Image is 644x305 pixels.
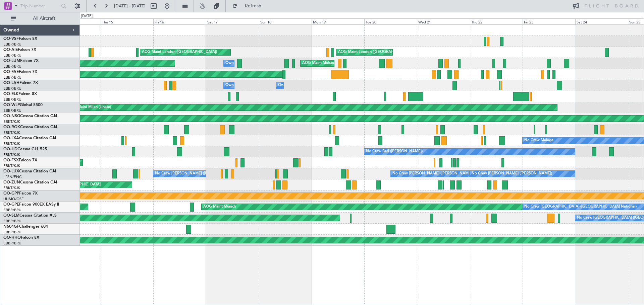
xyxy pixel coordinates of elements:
[3,147,47,151] a: OO-JIDCessna CJ1 525
[3,37,19,41] span: OO-VSF
[3,241,21,246] a: EBBR/BRU
[302,58,356,68] div: AOG Maint Melsbroek Air Base
[3,70,19,74] span: OO-FAE
[338,47,413,57] div: AOG Maint London ([GEOGRAPHIC_DATA])
[259,18,312,24] div: Sun 18
[3,219,21,224] a: EBBR/BRU
[153,18,206,24] div: Fri 16
[3,236,21,240] span: OO-HHO
[3,42,21,47] a: EBBR/BRU
[3,86,21,91] a: EBBR/BRU
[3,203,59,207] a: OO-GPEFalcon 900EX EASy II
[366,147,423,157] div: No Crew Bari ([PERSON_NAME])
[63,102,111,112] div: Planned Maint Milan (Linate)
[3,108,21,113] a: EBBR/BRU
[3,81,38,85] a: OO-LAHFalcon 7X
[206,18,259,24] div: Sat 17
[3,53,21,58] a: EBBR/BRU
[3,158,37,162] a: OO-FSXFalcon 7X
[3,59,39,63] a: OO-LUMFalcon 7X
[417,18,470,24] div: Wed 21
[3,169,19,173] span: OO-LUX
[3,119,20,124] a: EBKT/KJK
[3,103,20,107] span: OO-WLP
[472,169,552,179] div: No Crew [PERSON_NAME] ([PERSON_NAME])
[142,47,217,57] div: AOG Maint London ([GEOGRAPHIC_DATA])
[3,125,57,129] a: OO-ROKCessna Citation CJ4
[101,18,153,24] div: Thu 15
[523,18,575,24] div: Fri 23
[155,169,235,179] div: No Crew [PERSON_NAME] ([PERSON_NAME])
[3,59,20,63] span: OO-LUM
[392,169,473,179] div: No Crew [PERSON_NAME] ([PERSON_NAME])
[575,18,628,24] div: Sat 24
[3,97,21,102] a: EBBR/BRU
[3,103,43,107] a: OO-WLPGlobal 5500
[312,18,364,24] div: Mon 19
[470,18,523,24] div: Thu 22
[17,16,71,21] span: All Aircraft
[3,230,21,235] a: EBBR/BRU
[3,130,20,135] a: EBKT/KJK
[3,114,20,118] span: OO-NSG
[3,81,19,85] span: OO-LAH
[3,70,37,74] a: OO-FAEFalcon 7X
[3,185,20,190] a: EBKT/KJK
[7,13,73,24] button: All Aircraft
[3,225,48,229] a: N604GFChallenger 604
[3,48,36,52] a: OO-AIEFalcon 7X
[225,58,271,68] div: Owner Melsbroek Air Base
[3,92,18,96] span: OO-ELK
[3,136,56,140] a: OO-LXACessna Citation CJ4
[3,141,20,146] a: EBKT/KJK
[3,197,23,202] a: UUMO/OSF
[81,13,93,19] div: [DATE]
[3,236,39,240] a: OO-HHOFalcon 8X
[524,202,637,212] div: No Crew [GEOGRAPHIC_DATA] ([GEOGRAPHIC_DATA] National)
[3,180,20,184] span: OO-ZUN
[229,1,269,11] button: Refresh
[3,136,19,140] span: OO-LXA
[3,64,21,69] a: EBBR/BRU
[3,225,19,229] span: N604GF
[114,3,146,9] span: [DATE] - [DATE]
[225,80,271,90] div: Owner Melsbroek Air Base
[203,202,236,212] div: AOG Maint Munich
[3,192,19,196] span: OO-GPP
[3,114,57,118] a: OO-NSGCessna Citation CJ4
[3,158,19,162] span: OO-FSX
[364,18,417,24] div: Tue 20
[3,48,18,52] span: OO-AIE
[3,75,21,80] a: EBBR/BRU
[3,214,19,218] span: OO-SLM
[524,136,553,146] div: No Crew Malaga
[3,208,21,213] a: EBBR/BRU
[3,147,17,151] span: OO-JID
[3,192,38,196] a: OO-GPPFalcon 7X
[3,37,37,41] a: OO-VSFFalcon 8X
[3,163,20,168] a: EBKT/KJK
[3,174,22,179] a: LFSN/ENC
[20,1,59,11] input: Trip Number
[3,203,19,207] span: OO-GPE
[3,152,20,157] a: EBKT/KJK
[278,80,324,90] div: Owner Melsbroek Air Base
[3,214,57,218] a: OO-SLMCessna Citation XLS
[3,180,57,184] a: OO-ZUNCessna Citation CJ4
[3,125,20,129] span: OO-ROK
[239,4,267,8] span: Refresh
[3,92,37,96] a: OO-ELKFalcon 8X
[3,169,56,173] a: OO-LUXCessna Citation CJ4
